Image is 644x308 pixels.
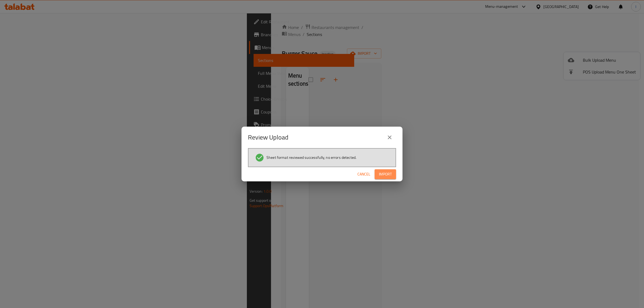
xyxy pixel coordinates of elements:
button: Import [375,169,396,179]
button: Cancel [355,169,372,179]
span: Sheet format reviewed successfully, no errors detected. [266,155,356,160]
span: Import [379,171,392,178]
button: close [383,131,396,144]
span: Cancel [357,171,370,178]
h2: Review Upload [248,133,288,142]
